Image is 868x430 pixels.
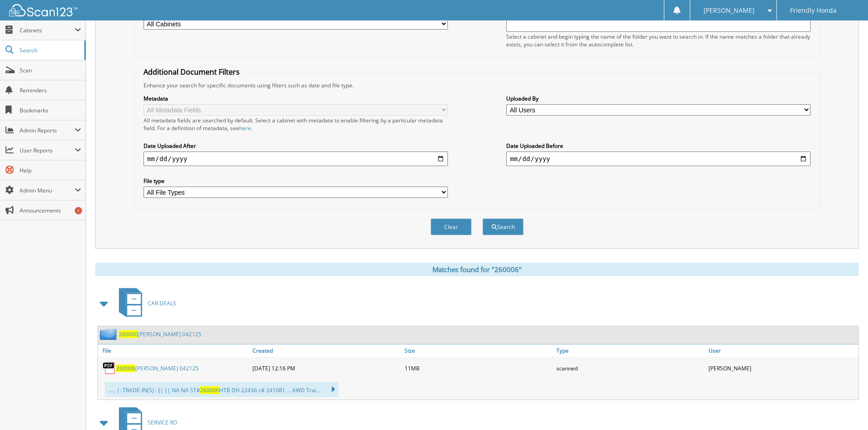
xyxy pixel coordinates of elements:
div: Enhance your search for specific documents using filters such as date and file type. [139,81,815,89]
div: 11MB [402,359,555,377]
a: CAR DEALS [113,285,176,321]
div: All metadata fields are searched by default. Select a cabinet with metadata to enable filtering b... [144,116,448,132]
span: 260006 [200,386,219,394]
img: scan123-logo-white.svg [9,4,77,16]
span: Reminders [20,86,81,94]
a: Size [402,344,555,357]
label: Date Uploaded After [144,142,448,150]
span: Admin Menu [20,187,75,194]
span: Help [20,167,81,174]
a: Created [250,344,402,357]
div: Matches found for "260006" [95,263,859,276]
span: Friendly Honda [790,8,837,13]
span: CAR DEALS [148,299,176,307]
a: 260006[PERSON_NAME] 042125 [119,330,201,338]
div: [DATE] 12:16 PM [250,359,402,377]
label: Uploaded By [506,95,811,102]
input: start [144,152,448,166]
div: scanned [554,359,706,377]
span: Admin Reports [20,126,75,134]
span: User Reports [20,147,75,154]
span: [PERSON_NAME] [704,8,755,13]
span: 260006 [116,364,135,372]
span: Scan [20,66,81,74]
label: Date Uploaded Before [506,142,811,150]
span: Bookmarks [20,106,81,114]
label: Metadata [144,95,448,102]
input: end [506,152,811,166]
span: SERVICE RO [148,419,177,426]
a: here [239,124,251,132]
div: ..... |: TRADE-IN(S) : {| {| NA NA ST# HTB DH 22436 c# 241081 ... AWD Trai... [105,382,339,397]
button: Search [483,218,524,235]
img: folder2.png [100,329,119,340]
label: File type [144,177,448,185]
span: Cabinets [20,26,75,34]
a: User [706,344,858,357]
span: Announcements [20,207,81,214]
span: 260006 [119,330,138,338]
a: File [98,344,250,357]
img: PDF.png [103,361,116,375]
a: Type [554,344,706,357]
span: Search [20,46,80,54]
a: 260006[PERSON_NAME] 042125 [116,364,199,372]
div: [PERSON_NAME] [706,359,858,377]
div: Select a cabinet and begin typing the name of the folder you want to search in. If the name match... [506,33,811,48]
div: 1 [75,207,82,214]
legend: Additional Document Filters [139,67,244,77]
button: Clear [431,218,472,235]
